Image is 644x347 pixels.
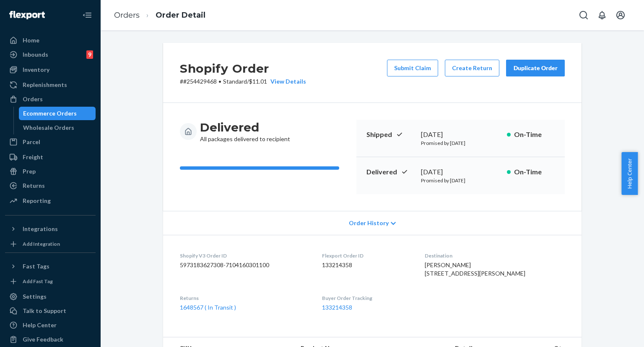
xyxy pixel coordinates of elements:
div: Give Feedback [23,335,63,344]
span: • [218,78,221,85]
button: Integrations [5,222,96,236]
a: Inbounds9 [5,48,96,61]
div: [DATE] [421,130,500,139]
a: Add Integration [5,239,96,249]
button: Open account menu [612,7,629,24]
a: Add Fast Tag [5,276,96,287]
a: Orders [5,92,96,106]
div: Ecommerce Orders [23,109,77,118]
div: All packages delivered to recipient [200,120,290,143]
div: Replenishments [23,81,67,89]
h3: Delivered [200,120,290,135]
a: Prep [5,165,96,178]
a: Returns [5,179,96,192]
p: On-Time [514,130,555,139]
p: On-Time [514,167,555,177]
button: Help Center [621,152,638,195]
div: Inventory [23,66,49,74]
a: Order Detail [156,11,205,20]
a: Inventory [5,63,96,76]
div: 9 [86,50,93,59]
div: Parcel [23,138,40,146]
div: Wholesale Orders [23,124,74,132]
div: [DATE] [421,167,500,177]
p: Shipped [366,130,414,139]
dt: Shopify V3 Order ID [180,252,309,259]
div: Add Fast Tag [23,278,53,285]
a: Replenishments [5,78,96,92]
div: Reporting [23,197,51,205]
span: [PERSON_NAME] [STREET_ADDRESS][PERSON_NAME] [425,261,525,277]
div: Inbounds [23,50,48,59]
div: Returns [23,181,45,190]
a: Parcel [5,135,96,149]
a: Ecommerce Orders [19,107,96,120]
div: Settings [23,292,47,301]
dt: Returns [180,294,309,302]
div: Help Center [23,321,57,329]
a: Freight [5,150,96,164]
p: Promised by [DATE] [421,139,500,147]
button: Close Navigation [79,7,96,24]
a: Home [5,34,96,47]
span: Order History [349,219,389,227]
p: # #254429468 / $11.01 [180,77,306,86]
div: Talk to Support [23,307,66,315]
a: 1648567 ( In Transit ) [180,304,236,311]
div: Duplicate Order [513,64,558,72]
div: Prep [23,167,36,176]
dd: 133214358 [322,261,412,269]
button: Open Search Box [575,7,592,24]
div: Fast Tags [23,262,49,271]
button: Duplicate Order [506,60,565,76]
button: View Details [267,77,306,86]
a: Talk to Support [5,304,96,318]
a: Wholesale Orders [19,121,96,134]
dt: Flexport Order ID [322,252,412,259]
span: Standard [223,78,247,85]
a: Settings [5,290,96,303]
h2: Shopify Order [180,60,306,77]
dt: Buyer Order Tracking [322,294,412,302]
ol: breadcrumbs [107,3,212,28]
button: Submit Claim [387,60,438,76]
button: Fast Tags [5,260,96,273]
img: Flexport logo [9,11,45,19]
div: Home [23,36,39,45]
a: 133214358 [322,304,352,311]
div: Add Integration [23,240,60,247]
p: Delivered [366,167,414,177]
div: Integrations [23,225,58,233]
div: Freight [23,153,43,161]
p: Promised by [DATE] [421,177,500,184]
button: Open notifications [594,7,610,24]
dd: 5973183627308-7104160301100 [180,261,309,269]
div: Orders [23,95,43,103]
dt: Destination [425,252,565,259]
button: Create Return [445,60,499,76]
a: Orders [114,11,140,20]
a: Help Center [5,318,96,332]
button: Give Feedback [5,333,96,346]
a: Reporting [5,194,96,208]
